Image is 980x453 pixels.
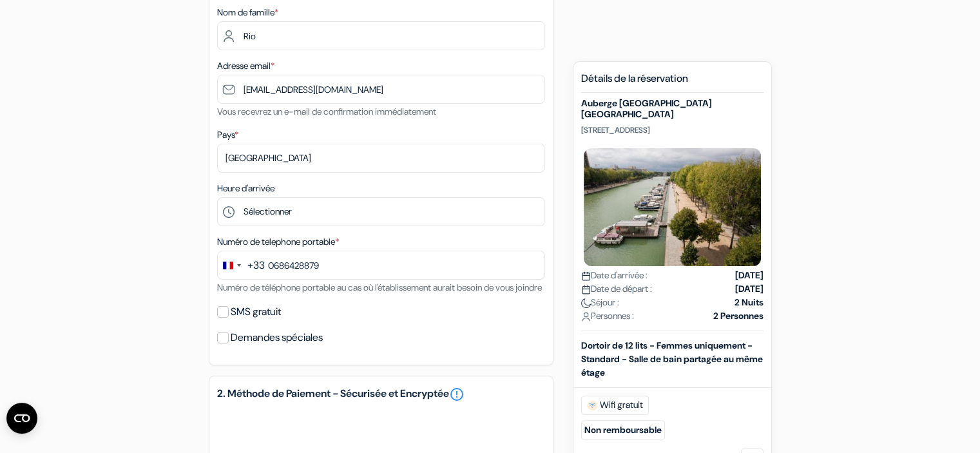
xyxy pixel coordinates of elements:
[218,251,265,279] button: Change country, selected France (+33)
[587,400,597,410] img: free_wifi.svg
[217,387,545,402] h5: 2. Méthode de Paiement - Sécurisée et Encryptée
[735,269,764,282] strong: [DATE]
[735,282,764,296] strong: [DATE]
[581,72,764,93] h5: Détails de la réservation
[217,128,238,142] label: Pays
[217,59,274,73] label: Adresse email
[581,285,591,294] img: calendar.svg
[217,182,274,195] label: Heure d'arrivée
[581,340,763,378] b: Dortoir de 12 lits - Femmes uniquement - Standard - Salle de bain partagée au même étage
[217,251,545,280] input: 6 12 34 56 78
[581,271,591,281] img: calendar.svg
[581,420,665,440] small: Non remboursable
[449,387,465,402] a: error_outline
[231,303,281,321] label: SMS gratuit
[217,106,436,117] small: Vous recevrez un e-mail de confirmation immédiatement
[581,125,764,135] p: [STREET_ADDRESS]
[217,282,542,293] small: Numéro de téléphone portable au cas où l'établissement aurait besoin de vous joindre
[581,282,652,296] span: Date de départ :
[735,296,764,309] strong: 2 Nuits
[6,403,37,434] button: Ouvrir le widget CMP
[581,312,591,322] img: user_icon.svg
[581,309,634,323] span: Personnes :
[581,98,764,120] h5: Auberge [GEOGRAPHIC_DATA] [GEOGRAPHIC_DATA]
[231,329,323,347] label: Demandes spéciales
[713,309,764,323] strong: 2 Personnes
[217,75,545,104] input: Entrer adresse e-mail
[247,258,265,273] div: +33
[581,296,619,309] span: Séjour :
[217,235,339,249] label: Numéro de telephone portable
[217,21,545,50] input: Entrer le nom de famille
[581,396,649,415] span: Wifi gratuit
[217,6,278,19] label: Nom de famille
[581,298,591,308] img: moon.svg
[581,269,648,282] span: Date d'arrivée :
